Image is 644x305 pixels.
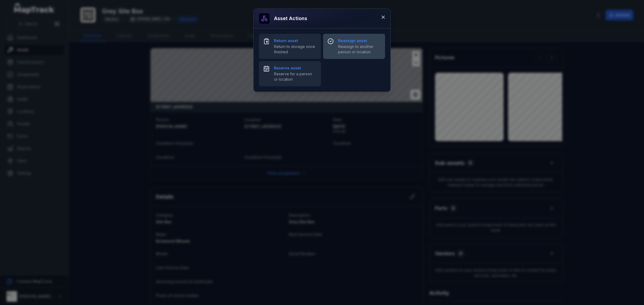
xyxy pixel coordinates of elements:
[274,38,317,43] strong: Return asset
[274,15,307,22] h3: Asset actions
[274,44,317,55] span: Return to storage once finished
[338,44,381,55] span: Reassign to another person or location
[259,34,321,59] button: Return assetReturn to storage once finished
[274,65,317,71] strong: Reserve asset
[323,34,385,59] button: Reassign assetReassign to another person or location
[274,71,317,82] span: Reserve for a person or location
[259,61,321,86] button: Reserve assetReserve for a person or location
[338,38,381,43] strong: Reassign asset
